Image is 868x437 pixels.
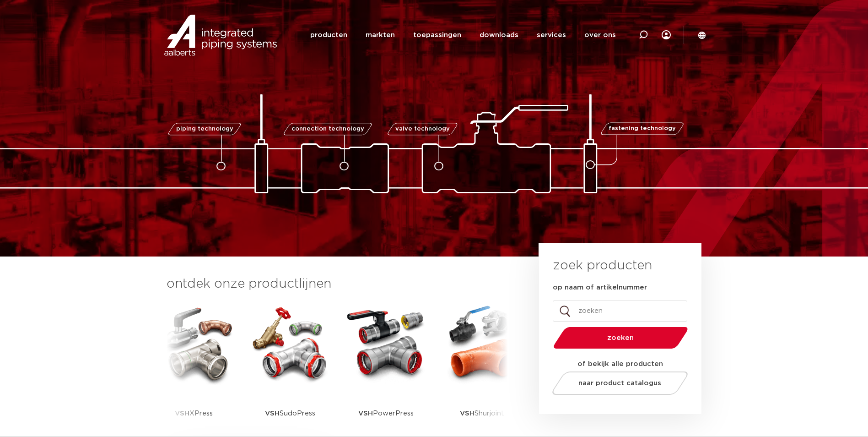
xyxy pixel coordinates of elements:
strong: VSH [265,410,280,417]
span: piping technology [176,126,233,132]
button: zoeken [550,326,691,350]
nav: Menu [310,17,616,53]
a: toepassingen [413,17,461,53]
a: naar product catalogus [550,371,690,395]
a: markten [366,17,395,53]
a: services [537,17,566,53]
span: zoeken [577,334,664,341]
strong: VSH [460,410,474,417]
span: naar product catalogus [578,380,661,387]
span: connection technology [291,126,364,132]
strong: VSH [358,410,373,417]
strong: VSH [175,410,189,417]
span: valve technology [395,126,450,132]
a: downloads [480,17,518,53]
h3: zoek producten [553,257,652,275]
span: fastening technology [609,126,676,132]
label: op naam of artikelnummer [553,283,647,292]
a: producten [310,17,347,53]
input: zoeken [553,300,687,322]
a: over ons [584,17,616,53]
h3: ontdek onze productlijnen [167,275,508,293]
strong: of bekijk alle producten [577,361,663,367]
